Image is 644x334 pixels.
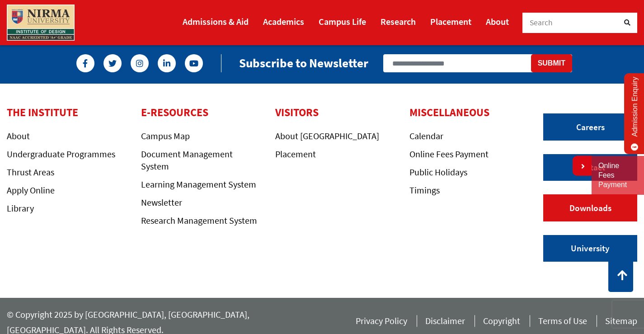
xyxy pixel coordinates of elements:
[141,197,182,208] a: Newsletter
[7,202,34,214] a: Library
[356,315,407,330] a: Privacy Policy
[275,130,379,141] a: About [GEOGRAPHIC_DATA]
[7,5,75,41] img: main_logo
[409,148,489,160] a: Online Fees Payment
[605,315,637,330] a: Sitemap
[409,184,440,196] a: Timings
[263,12,304,31] a: Academics
[409,166,467,178] a: Public Holidays
[275,148,316,160] a: Placement
[183,12,249,31] a: Admissions & Aid
[319,12,366,31] a: Campus Life
[425,315,465,330] a: Disclaimer
[7,184,55,196] a: Apply Online
[430,12,471,31] a: Placement
[409,130,443,141] a: Calendar
[598,161,637,189] a: Online Fees Payment
[141,148,233,172] a: Document Management System
[530,18,553,28] span: Search
[141,179,256,190] a: Learning Management System
[531,54,572,72] button: Submit
[543,154,637,181] a: Contact
[7,148,115,160] a: Undergraduate Programmes
[538,315,587,330] a: Terms of Use
[543,194,637,221] a: Downloads
[543,113,637,141] a: Careers
[7,130,30,141] a: About
[141,215,257,226] a: Research Management System
[239,56,368,71] h2: Subscribe to Newsletter
[7,166,54,178] a: Thrust Areas
[141,130,190,141] a: Campus Map
[381,12,416,31] a: Research
[483,315,520,330] a: Copyright
[486,12,509,31] a: About
[543,235,637,262] a: University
